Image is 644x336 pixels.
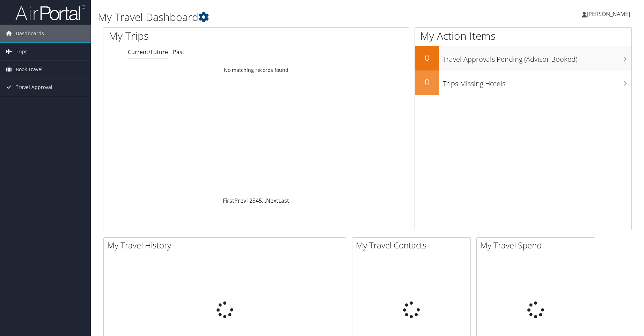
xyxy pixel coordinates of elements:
[415,76,439,88] h2: 0
[278,197,289,204] a: Last
[223,197,234,204] a: First
[234,197,246,204] a: Prev
[582,3,637,24] a: [PERSON_NAME]
[356,239,470,251] h2: My Travel Contacts
[246,197,249,204] a: 1
[107,239,346,251] h2: My Travel History
[415,52,439,64] h2: 0
[262,197,266,204] span: …
[15,5,85,21] img: airportal-logo.png
[16,43,28,60] span: Trips
[415,70,631,95] a: 0Trips Missing Hotels
[266,197,278,204] a: Next
[480,239,595,251] h2: My Travel Spend
[415,46,631,70] a: 0Travel Approvals Pending (Advisor Booked)
[173,48,184,56] a: Past
[249,197,253,204] a: 2
[443,75,631,89] h3: Trips Missing Hotels
[16,25,44,42] span: Dashboards
[16,61,43,78] span: Book Travel
[587,10,630,18] span: [PERSON_NAME]
[415,29,631,43] h1: My Action Items
[253,197,256,204] a: 3
[103,64,409,76] td: No matching records found
[259,197,262,204] a: 5
[16,79,52,96] span: Travel Approval
[109,29,276,43] h1: My Trips
[256,197,259,204] a: 4
[128,48,168,56] a: Current/Future
[98,10,457,24] h1: My Travel Dashboard
[443,51,631,64] h3: Travel Approvals Pending (Advisor Booked)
